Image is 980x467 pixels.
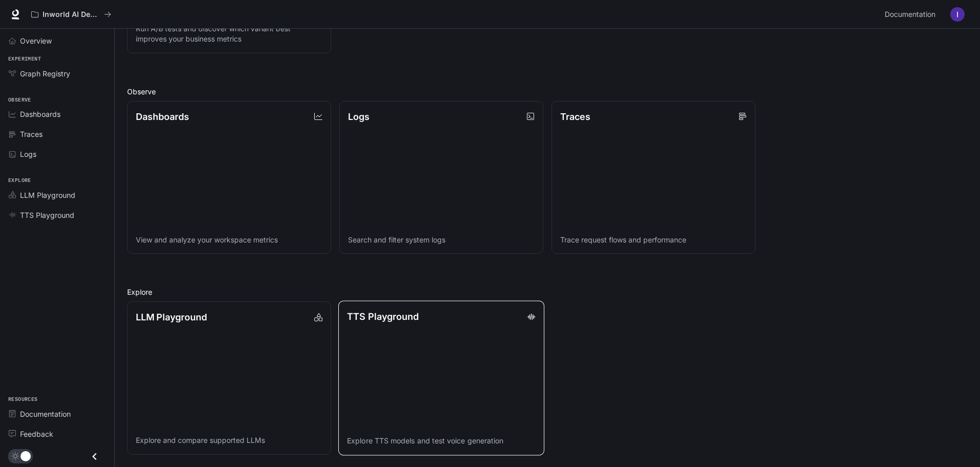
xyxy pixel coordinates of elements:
[20,68,70,79] span: Graph Registry
[552,101,756,254] a: TracesTrace request flows and performance
[83,446,106,467] button: Close drawer
[136,24,322,44] p: Run A/B tests and discover which variant best improves your business metrics
[20,129,43,139] span: Traces
[136,235,322,245] p: View and analyze your workspace metrics
[4,206,110,224] a: TTS Playground
[136,310,207,324] p: LLM Playground
[136,435,322,445] p: Explore and compare supported LLMs
[4,125,110,143] a: Traces
[4,105,110,123] a: Dashboards
[20,109,60,119] span: Dashboards
[127,86,968,97] h2: Observe
[136,110,189,124] p: Dashboards
[20,149,36,159] span: Logs
[20,429,53,439] span: Feedback
[27,4,116,25] button: All workspaces
[348,110,370,124] p: Logs
[560,235,747,245] p: Trace request flows and performance
[21,450,31,461] span: Dark mode toggle
[339,101,543,254] a: LogsSearch and filter system logs
[4,65,110,83] a: Graph Registry
[20,210,74,220] span: TTS Playground
[947,4,968,25] button: User avatar
[20,409,71,419] span: Documentation
[338,301,544,455] a: TTS PlaygroundExplore TTS models and test voice generation
[881,4,943,25] a: Documentation
[20,190,75,200] span: LLM Playground
[560,110,590,124] p: Traces
[4,145,110,163] a: Logs
[4,405,110,423] a: Documentation
[4,425,110,443] a: Feedback
[348,235,535,245] p: Search and filter system logs
[347,310,419,323] p: TTS Playground
[43,10,100,19] p: Inworld AI Demos
[347,436,536,446] p: Explore TTS models and test voice generation
[950,7,965,22] img: User avatar
[127,287,968,297] h2: Explore
[885,8,935,21] span: Documentation
[4,32,110,50] a: Overview
[127,301,331,455] a: LLM PlaygroundExplore and compare supported LLMs
[4,186,110,204] a: LLM Playground
[127,101,331,254] a: DashboardsView and analyze your workspace metrics
[20,35,52,46] span: Overview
